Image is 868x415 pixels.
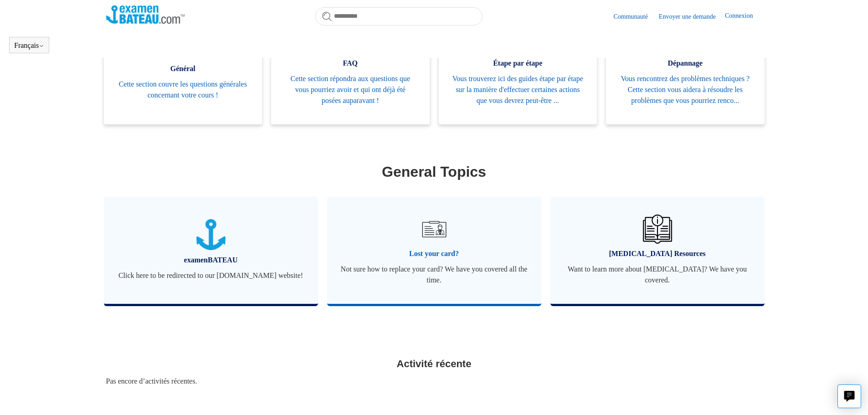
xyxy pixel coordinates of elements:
input: Rechercher [315,7,483,26]
span: Want to learn more about [MEDICAL_DATA]? We have you covered. [564,264,751,286]
a: Général Cette section couvre les questions générales concernant votre cours ! [104,35,262,124]
a: Dépannage Vous rencontrez des problèmes techniques ? Cette section vous aidera à résoudre les pro... [606,35,765,124]
a: Connexion [725,11,762,22]
span: Vous trouverez ici des guides étape par étape sur la manière d'effectuer certaines actions que vo... [452,73,584,106]
a: Envoyer une demande [659,12,725,21]
span: examenBATEAU [118,255,304,266]
a: Étape par étape Vous trouverez ici des guides étape par étape sur la manière d'effectuer certaine... [439,35,597,124]
a: examenBATEAU Click here to be redirected to our [DOMAIN_NAME] website! [104,196,318,304]
button: Français [14,41,44,50]
span: Lost your card? [341,248,528,259]
span: Dépannage [620,58,751,69]
a: Communauté [613,12,657,21]
h2: Activité récente [106,356,762,371]
span: Général [118,63,249,74]
img: Page d’accueil du Centre d’aide Examen Bateau [106,5,185,24]
span: FAQ [285,58,416,69]
h1: General Topics [106,161,762,183]
button: Live chat [837,384,861,408]
img: 01JRG6G4NA4NJ1BVG8MJM761YH [418,213,450,245]
img: 01JTNN85WSQ5FQ6HNXPDSZ7SRA [196,219,226,251]
span: Click here to be redirected to our [DOMAIN_NAME] website! [118,270,304,281]
a: [MEDICAL_DATA] Resources Want to learn more about [MEDICAL_DATA]? We have you covered. [550,196,765,304]
span: Vous rencontrez des problèmes techniques ? Cette section vous aidera à résoudre les problèmes que... [620,73,751,106]
span: Not sure how to replace your card? We have you covered all the time. [341,264,528,286]
span: Cette section couvre les questions générales concernant votre cours ! [118,79,249,101]
span: Étape par étape [452,58,584,69]
a: Lost your card? Not sure how to replace your card? We have you covered all the time. [327,196,541,304]
a: FAQ Cette section répondra aux questions que vous pourriez avoir et qui ont déjà été posées aupar... [271,35,430,124]
img: 01JHREV2E6NG3DHE8VTG8QH796 [643,215,672,244]
span: [MEDICAL_DATA] Resources [564,248,751,259]
span: Cette section répondra aux questions que vous pourriez avoir et qui ont déjà été posées auparavant ! [285,73,416,106]
div: Pas encore d’activités récentes. [106,376,762,387]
